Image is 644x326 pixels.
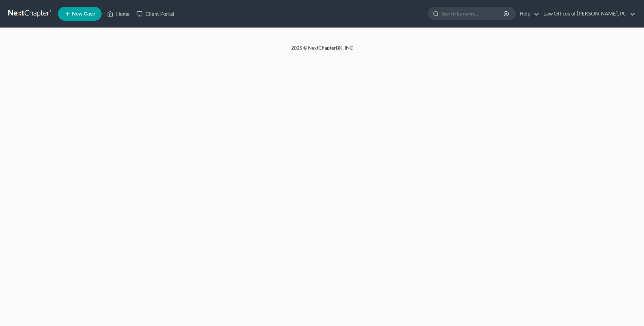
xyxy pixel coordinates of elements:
input: Search by name... [441,7,504,20]
a: Client Portal [133,8,178,20]
a: Help [516,8,539,20]
a: Home [104,8,133,20]
span: New Case [72,11,95,17]
a: Law Offices of [PERSON_NAME], PC [540,8,635,20]
div: 2025 © NextChapterBK, INC [126,44,519,57]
